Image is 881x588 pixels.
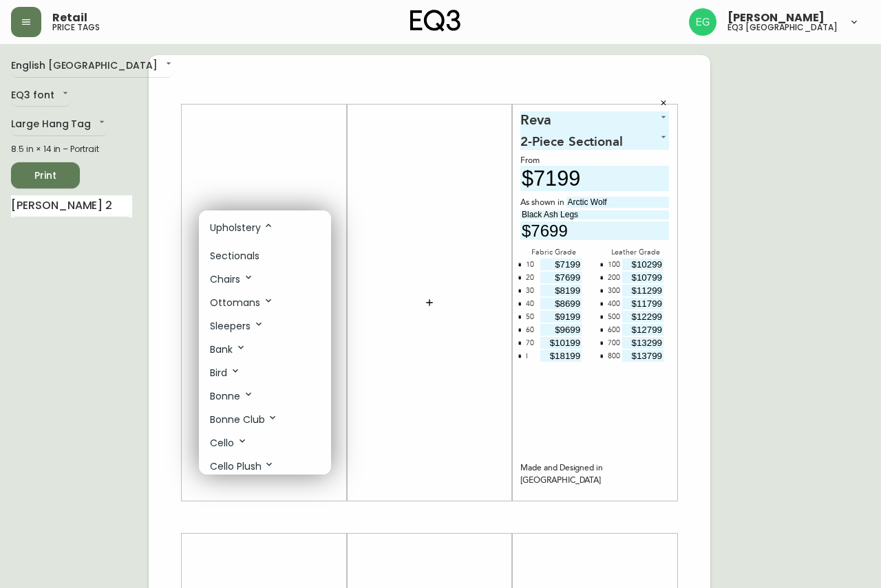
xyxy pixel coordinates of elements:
[210,220,274,235] p: Upholstery
[210,459,275,474] p: Cello Plush
[210,318,264,334] p: Sleepers
[210,342,246,357] p: Bank
[210,249,259,263] p: Sectionals
[210,365,241,380] p: Bird
[210,272,254,287] p: Chairs
[210,295,274,310] p: Ottomans
[210,435,248,450] p: Cello
[210,412,278,427] p: Bonne Club
[210,389,254,404] p: Bonne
